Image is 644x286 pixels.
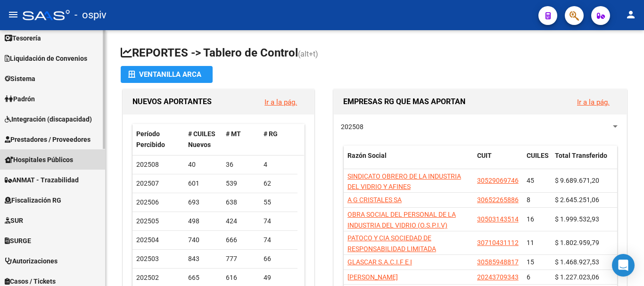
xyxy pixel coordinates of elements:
[527,258,534,266] span: 15
[132,124,184,155] datatable-header-cell: Período Percibido
[188,216,218,227] div: 498
[551,146,617,177] datatable-header-cell: Total Transferido
[555,239,599,246] span: $ 1.802.959,79
[570,93,617,111] button: Ir a la pág.
[136,274,159,281] span: 202502
[477,196,519,204] span: 30652265886
[264,130,278,138] span: # RG
[527,215,534,223] span: 16
[226,235,256,245] div: 666
[264,272,294,283] div: 49
[5,195,61,205] span: Fiscalización RG
[5,256,58,266] span: Autorizaciones
[136,180,159,187] span: 202507
[264,197,294,208] div: 55
[5,114,92,124] span: Integración (discapacidad)
[188,178,218,189] div: 601
[188,159,218,170] div: 40
[136,161,159,168] span: 202508
[264,98,297,106] a: Ir a la pág.
[477,177,519,184] span: 30529069746
[188,197,218,208] div: 693
[555,196,599,204] span: $ 2.645.251,06
[555,258,599,266] span: $ 1.468.927,53
[136,130,165,148] span: Período Percibido
[5,215,23,226] span: SUR
[347,152,387,159] span: Razón Social
[612,254,635,277] div: Open Intercom Messenger
[264,216,294,227] div: 74
[184,124,222,155] datatable-header-cell: # CUILES Nuevos
[226,178,256,189] div: 539
[344,146,473,177] datatable-header-cell: Razón Social
[555,177,599,184] span: $ 9.689.671,20
[555,152,607,159] span: Total Transferido
[74,5,107,25] span: - ospiv
[264,253,294,264] div: 66
[188,235,218,245] div: 740
[298,49,318,58] span: (alt+t)
[473,146,523,177] datatable-header-cell: CUIT
[347,211,456,229] span: OBRA SOCIAL DEL PERSONAL DE LA INDUSTRIA DEL VIDRIO (O.S.P.I.V)
[527,239,534,246] span: 11
[226,197,256,208] div: 638
[523,146,551,177] datatable-header-cell: CUILES
[128,66,205,83] div: Ventanilla ARCA
[527,273,530,281] span: 6
[188,272,218,283] div: 665
[5,155,73,165] span: Hospitales Públicos
[132,97,212,106] span: NUEVOS APORTANTES
[5,175,79,185] span: ANMAT - Trazabilidad
[260,124,297,155] datatable-header-cell: # RG
[226,253,256,264] div: 777
[5,74,35,84] span: Sistema
[527,177,534,184] span: 45
[264,178,294,189] div: 62
[257,93,305,111] button: Ir a la pág.
[527,196,530,204] span: 8
[264,235,294,245] div: 74
[136,198,159,206] span: 202506
[477,258,519,266] span: 30585948817
[136,217,159,225] span: 202505
[477,239,519,246] span: 30710431112
[226,216,256,227] div: 424
[222,124,260,155] datatable-header-cell: # MT
[477,152,492,159] span: CUIT
[8,9,19,20] mat-icon: menu
[5,236,31,246] span: SURGE
[347,234,436,253] span: PATOCO Y CIA SOCIEDAD DE RESPONSABILIDAD LIMITADA
[347,258,412,266] span: GLASCAR S.A.C.I.F E I
[343,97,465,106] span: EMPRESAS RG QUE MAS APORTAN
[188,253,218,264] div: 843
[625,9,636,20] mat-icon: person
[121,45,629,62] h1: REPORTES -> Tablero de Control
[188,130,215,148] span: # CUILES Nuevos
[226,130,241,138] span: # MT
[5,94,35,104] span: Padrón
[347,172,461,191] span: SINDICATO OBRERO DE LA INDUSTRIA DEL VIDRIO Y AFINES
[347,196,402,204] span: A G CRISTALES SA
[477,215,519,223] span: 30503143514
[136,236,159,244] span: 202504
[264,159,294,170] div: 4
[5,53,87,64] span: Liquidación de Convenios
[226,272,256,283] div: 616
[5,134,91,145] span: Prestadores / Proveedores
[5,33,41,43] span: Tesorería
[121,66,213,83] button: Ventanilla ARCA
[555,273,599,281] span: $ 1.227.023,06
[341,123,363,131] span: 202508
[527,152,549,159] span: CUILES
[477,273,519,281] span: 20243709343
[347,273,398,281] span: [PERSON_NAME]
[555,215,599,223] span: $ 1.999.532,93
[577,98,610,106] a: Ir a la pág.
[226,159,256,170] div: 36
[136,255,159,262] span: 202503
